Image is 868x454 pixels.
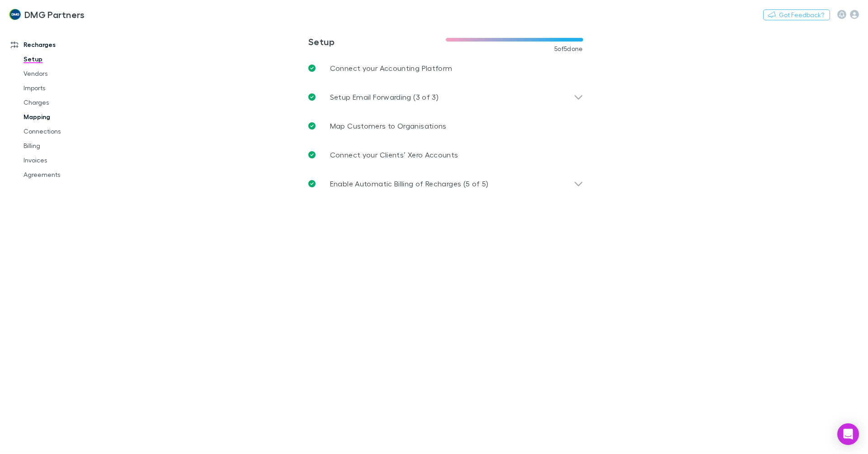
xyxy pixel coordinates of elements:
a: Connect your Accounting Platform [301,54,590,83]
h3: DMG Partners [24,9,85,20]
a: Vendors [14,66,122,81]
p: Setup Email Forwarding (3 of 3) [330,92,439,102]
a: Imports [14,81,122,95]
p: Enable Automatic Billing of Recharges (5 of 5) [330,178,489,189]
p: Connect your Clients’ Xero Accounts [330,149,458,160]
a: Invoices [14,153,122,167]
a: Mapping [14,110,122,124]
a: Map Customers to Organisations [301,111,590,140]
a: Billing [14,139,122,153]
a: Agreements [14,167,122,182]
p: Connect your Accounting Platform [330,63,453,74]
a: DMG Partners [4,4,90,25]
a: Setup [14,52,122,66]
button: Got Feedback? [763,9,830,20]
a: Charges [14,95,122,110]
span: 5 of 5 done [554,45,583,52]
a: Connect your Clients’ Xero Accounts [301,140,590,169]
p: Map Customers to Organisations [330,120,447,131]
h3: Setup [308,36,446,47]
a: Connections [14,124,122,139]
img: DMG Partners's Logo [9,9,21,20]
div: Open Intercom Messenger [837,423,859,445]
div: Setup Email Forwarding (3 of 3) [301,83,590,111]
div: Enable Automatic Billing of Recharges (5 of 5) [301,169,590,198]
a: Recharges [2,37,122,52]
